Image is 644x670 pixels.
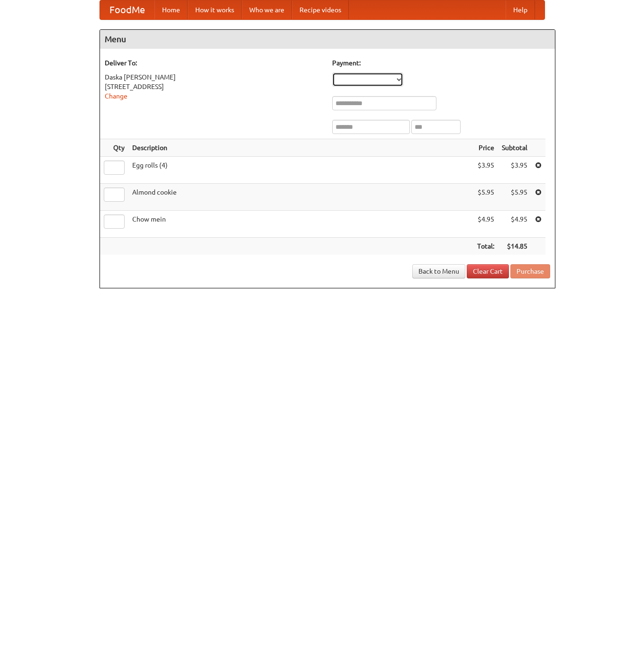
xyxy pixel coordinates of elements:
a: FoodMe [100,0,154,19]
th: Description [128,139,473,157]
a: Home [154,0,188,19]
a: Help [506,0,535,19]
td: $4.95 [473,211,498,238]
div: Daska [PERSON_NAME] [105,72,323,82]
a: Back to Menu [412,264,465,278]
td: Egg rolls (4) [128,157,473,184]
th: Qty [100,139,128,157]
a: Who we are [242,0,292,19]
td: Almond cookie [128,184,473,211]
h5: Payment: [332,58,550,68]
h5: Deliver To: [105,58,323,68]
div: [STREET_ADDRESS] [105,82,323,91]
a: How it works [188,0,242,19]
h4: Menu [100,30,555,49]
th: $14.85 [498,238,531,255]
td: $5.95 [473,184,498,211]
a: Change [105,92,127,100]
td: $4.95 [498,211,531,238]
td: Chow mein [128,211,473,238]
a: Recipe videos [292,0,349,19]
th: Price [473,139,498,157]
a: Clear Cart [467,264,509,278]
th: Subtotal [498,139,531,157]
td: $3.95 [498,157,531,184]
td: $3.95 [473,157,498,184]
td: $5.95 [498,184,531,211]
button: Purchase [510,264,550,278]
th: Total: [473,238,498,255]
